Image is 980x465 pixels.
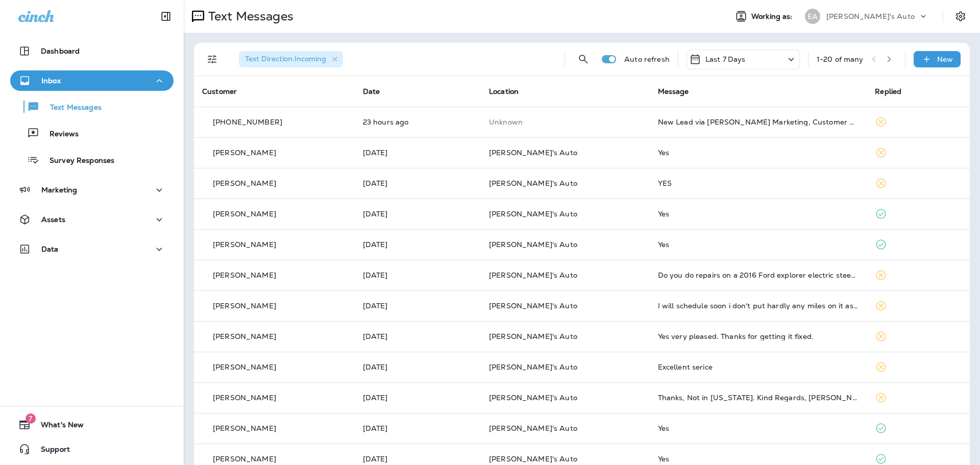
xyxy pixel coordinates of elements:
[26,413,36,424] span: 7
[213,271,276,279] p: [PERSON_NAME]
[10,439,174,459] button: Support
[489,362,577,372] span: [PERSON_NAME]'s Auto
[202,87,237,96] span: Customer
[213,424,276,432] p: [PERSON_NAME]
[10,239,174,259] button: Data
[10,180,174,200] button: Marketing
[31,445,70,457] span: Support
[489,332,577,341] span: [PERSON_NAME]'s Auto
[213,179,276,187] p: [PERSON_NAME]
[41,215,65,224] p: Assets
[489,87,519,96] span: Location
[363,302,473,310] p: Sep 27, 2025 11:27 AM
[363,424,473,432] p: Sep 25, 2025 11:55 AM
[805,9,820,24] div: EA
[213,240,276,249] p: [PERSON_NAME]
[363,118,473,126] p: Sep 29, 2025 11:13 AM
[41,245,59,253] p: Data
[658,118,859,126] div: New Lead via Merrick Marketing, Customer Name: CheryL, Contact info: 9419170060, Job Info: DENT O...
[817,55,864,63] div: 1 - 20 of many
[39,156,114,166] p: Survey Responses
[239,51,343,67] div: Text Direction:Incoming
[363,210,473,218] p: Sep 28, 2025 12:01 PM
[875,87,901,96] span: Replied
[10,70,174,91] button: Inbox
[658,332,859,340] div: Yes very pleased. Thanks for getting it fixed.
[10,209,174,230] button: Assets
[40,103,102,113] p: Text Messages
[41,47,80,55] p: Dashboard
[658,363,859,371] div: Excellent serice
[363,149,473,157] p: Sep 28, 2025 03:27 PM
[213,149,276,157] p: [PERSON_NAME]
[363,363,473,371] p: Sep 26, 2025 11:51 AM
[489,209,577,218] span: [PERSON_NAME]'s Auto
[489,454,577,463] span: [PERSON_NAME]'s Auto
[363,240,473,249] p: Sep 28, 2025 11:17 AM
[658,87,689,96] span: Message
[489,240,577,249] span: [PERSON_NAME]'s Auto
[213,394,276,402] p: [PERSON_NAME]
[705,55,746,63] p: Last 7 Days
[363,271,473,279] p: Sep 27, 2025 09:22 PM
[658,210,859,218] div: Yes
[489,179,577,188] span: [PERSON_NAME]'s Auto
[489,424,577,433] span: [PERSON_NAME]'s Auto
[213,118,282,126] p: [PHONE_NUMBER]
[658,271,859,279] div: Do you do repairs on a 2016 Ford explorer electric steering assist? Seems the power steering is i...
[213,332,276,340] p: [PERSON_NAME]
[202,49,223,69] button: Filters
[658,394,859,402] div: Thanks, Not in Florida. Kind Regards, Wes Wells
[204,9,293,24] p: Text Messages
[213,363,276,371] p: [PERSON_NAME]
[10,123,174,144] button: Reviews
[489,301,577,310] span: [PERSON_NAME]'s Auto
[10,96,174,117] button: Text Messages
[658,240,859,249] div: Yes
[363,394,473,402] p: Sep 25, 2025 12:34 PM
[363,455,473,463] p: Sep 25, 2025 11:28 AM
[41,186,77,194] p: Marketing
[489,393,577,402] span: [PERSON_NAME]'s Auto
[658,179,859,187] div: YES
[937,55,953,63] p: New
[31,421,84,433] span: What's New
[751,12,795,21] span: Working as:
[39,130,79,139] p: Reviews
[363,179,473,187] p: Sep 28, 2025 12:48 PM
[624,55,670,63] p: Auto refresh
[363,87,380,96] span: Date
[951,7,970,26] button: Settings
[10,41,174,61] button: Dashboard
[658,149,859,157] div: Yes
[826,12,915,20] p: [PERSON_NAME]'s Auto
[658,455,859,463] div: Yes
[489,148,577,157] span: [PERSON_NAME]'s Auto
[213,210,276,218] p: [PERSON_NAME]
[658,302,859,310] div: I will schedule soon i don't put hardly any miles on it as I drive my vehicle only on the weekend...
[489,271,577,280] span: [PERSON_NAME]'s Auto
[10,414,174,435] button: 7What's New
[213,302,276,310] p: [PERSON_NAME]
[152,6,180,27] button: Collapse Sidebar
[363,332,473,340] p: Sep 26, 2025 03:19 PM
[573,49,594,69] button: Search Messages
[10,149,174,170] button: Survey Responses
[41,77,61,85] p: Inbox
[245,54,326,63] span: Text Direction : Incoming
[489,118,642,126] p: This customer does not have a last location and the phone number they messaged is not assigned to...
[213,455,276,463] p: [PERSON_NAME]
[658,424,859,432] div: Yes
